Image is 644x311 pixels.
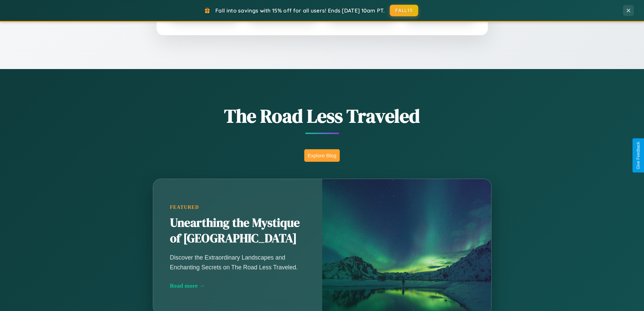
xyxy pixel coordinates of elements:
div: Read more → [170,282,305,289]
div: Featured [170,204,305,210]
h1: The Road Less Traveled [119,103,525,129]
p: Discover the Extraordinary Landscapes and Enchanting Secrets on The Road Less Traveled. [170,253,305,272]
button: FALL15 [390,5,418,16]
span: Fall into savings with 15% off for all users! Ends [DATE] 10am PT. [215,7,385,14]
div: Give Feedback [636,142,641,169]
button: Explore Blog [304,149,340,162]
h2: Unearthing the Mystique of [GEOGRAPHIC_DATA] [170,215,305,246]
